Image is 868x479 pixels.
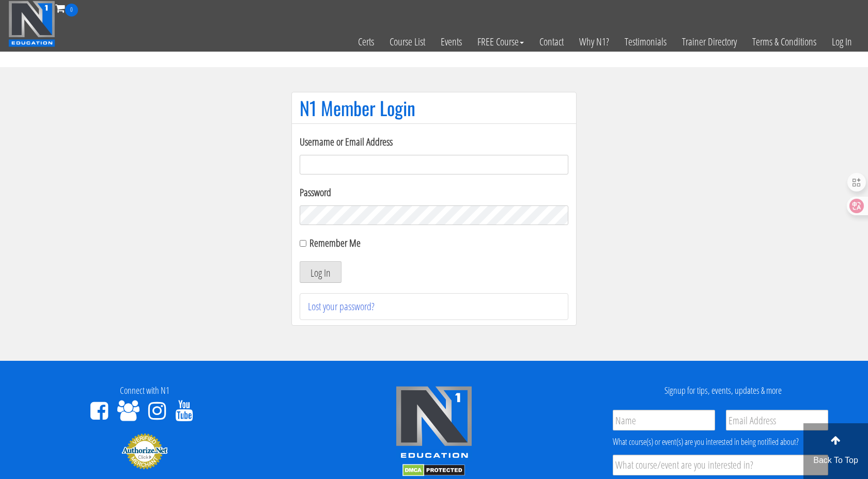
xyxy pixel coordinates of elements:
[395,386,473,462] img: n1-edu-logo
[382,17,433,67] a: Course List
[745,17,824,67] a: Terms & Conditions
[470,17,532,67] a: FREE Course
[308,299,375,313] a: Lost your password?
[8,386,282,396] h4: Connect with N1
[613,455,828,475] input: What course/event are you interested in?
[613,436,828,448] div: What course(s) or event(s) are you interested in being notified about?
[726,410,828,430] input: Email Address
[571,17,617,67] a: Why N1?
[586,386,860,396] h4: Signup for tips, events, updates & more
[55,1,78,15] a: 0
[309,236,361,250] label: Remember Me
[350,17,382,67] a: Certs
[300,261,342,283] button: Log In
[65,4,78,17] span: 0
[402,464,465,476] img: DMCA.com Protection Status
[613,410,715,430] input: Name
[433,17,470,67] a: Events
[121,433,168,470] img: Authorize.Net Merchant - Click to Verify
[617,17,674,67] a: Testimonials
[674,17,745,67] a: Trainer Directory
[300,185,568,200] label: Password
[8,1,55,47] img: n1-education
[803,454,868,467] p: Back To Top
[824,17,860,67] a: Log In
[532,17,571,67] a: Contact
[300,98,568,118] h1: N1 Member Login
[300,134,568,150] label: Username or Email Address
